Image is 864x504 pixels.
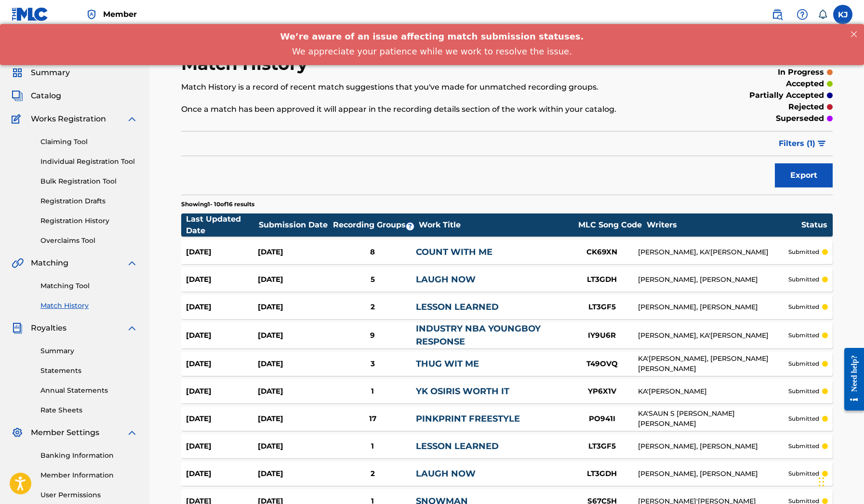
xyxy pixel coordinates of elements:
[416,441,499,451] a: LESSON LEARNED
[12,7,49,21] img: MLC Logo
[416,468,476,479] a: LAUGH NOW
[801,219,827,231] div: Status
[258,302,330,313] div: [DATE]
[12,67,70,79] a: SummarySummary
[103,9,137,20] span: Member
[566,358,638,370] div: T49OVQ
[126,427,138,438] img: expand
[31,113,106,125] span: Works Registration
[416,247,492,257] a: COUNT WITH ME
[186,274,258,285] div: [DATE]
[638,302,788,312] div: [PERSON_NAME], [PERSON_NAME]
[566,386,638,397] div: YP6X1V
[406,223,414,230] span: ?
[31,427,99,438] span: Member Settings
[258,386,330,397] div: [DATE]
[788,442,819,451] p: submitted
[186,302,258,313] div: [DATE]
[638,275,788,285] div: [PERSON_NAME], [PERSON_NAME]
[416,274,476,285] a: LAUGH NOW
[566,302,638,313] div: LT3GF5
[40,301,138,311] a: Match History
[818,10,827,19] div: Notifications
[40,176,138,186] a: Bulk Registration Tool
[775,163,833,187] button: Export
[788,469,819,478] p: submitted
[280,7,584,17] span: We’re aware of an issue affecting match submission statuses.
[40,157,138,167] a: Individual Registration Tool
[566,413,638,424] div: PO941I
[788,414,819,423] p: submitted
[330,441,416,452] div: 1
[793,5,812,24] div: Help
[768,5,787,24] a: Public Search
[12,113,24,125] img: Works Registration
[788,331,819,340] p: submitted
[126,322,138,334] img: expand
[40,196,138,206] a: Registration Drafts
[186,468,258,479] div: [DATE]
[638,386,788,397] div: KA'[PERSON_NAME]
[419,219,573,231] div: Work Title
[258,468,330,479] div: [DATE]
[40,405,138,415] a: Rate Sheets
[647,219,801,231] div: Writers
[788,101,824,113] p: rejected
[330,413,416,424] div: 17
[416,386,509,397] a: YK OSIRIS WORTH IT
[833,5,852,24] div: User Menu
[330,274,416,285] div: 5
[31,257,68,269] span: Matching
[258,274,330,285] div: [DATE]
[186,247,258,258] div: [DATE]
[330,247,416,258] div: 8
[186,330,258,341] div: [DATE]
[638,441,788,451] div: [PERSON_NAME], [PERSON_NAME]
[186,358,258,370] div: [DATE]
[566,441,638,452] div: LT3GF5
[186,386,258,397] div: [DATE]
[416,302,499,312] a: LESSON LEARNED
[566,247,638,258] div: CK69XN
[40,281,138,291] a: Matching Tool
[292,22,572,32] span: We appreciate your patience while we work to resolve the issue.
[258,441,330,452] div: [DATE]
[330,468,416,479] div: 2
[40,137,138,147] a: Claiming Tool
[816,458,864,504] iframe: Chat Widget
[330,330,416,341] div: 9
[638,354,788,374] div: KA'[PERSON_NAME], [PERSON_NAME] [PERSON_NAME]
[40,366,138,376] a: Statements
[566,468,638,479] div: LT3GDH
[788,275,819,284] p: submitted
[330,302,416,313] div: 2
[776,113,824,124] p: superseded
[330,358,416,370] div: 3
[771,9,783,20] img: search
[416,413,520,424] a: PINKPRINT FREESTYLE
[574,219,646,231] div: MLC Song Code
[12,67,23,79] img: Summary
[778,66,824,78] p: in progress
[40,490,138,500] a: User Permissions
[788,303,819,311] p: submitted
[638,331,788,341] div: [PERSON_NAME], KA'[PERSON_NAME]
[12,90,61,102] a: CatalogCatalog
[12,322,23,334] img: Royalties
[749,90,824,101] p: partially accepted
[332,219,418,231] div: Recording Groups
[126,113,138,125] img: expand
[258,247,330,258] div: [DATE]
[181,200,254,209] p: Showing 1 - 10 of 16 results
[788,359,819,368] p: submitted
[416,358,479,369] a: THUG WIT ME
[31,322,66,334] span: Royalties
[258,330,330,341] div: [DATE]
[40,236,138,246] a: Overclaims Tool
[181,81,683,93] p: Match History is a record of recent match suggestions that you've made for unmatched recording gr...
[40,470,138,480] a: Member Information
[638,469,788,479] div: [PERSON_NAME], [PERSON_NAME]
